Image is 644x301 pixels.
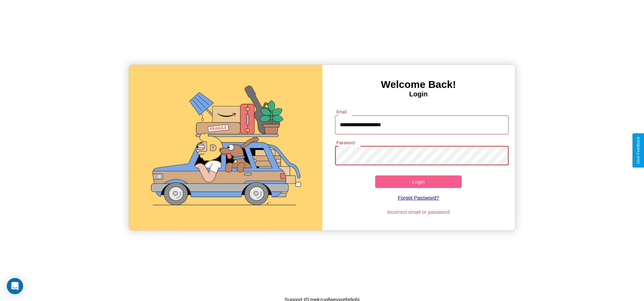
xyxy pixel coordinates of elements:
label: Password [336,140,354,146]
img: gif [129,65,322,230]
h4: Login [322,90,515,98]
a: Forgot Password? [332,188,505,207]
p: Incorrect email or password [332,207,505,217]
h3: Welcome Back! [322,79,515,90]
button: Login [375,175,462,188]
label: Email [336,109,347,115]
div: Open Intercom Messenger [7,278,23,294]
div: Give Feedback [636,137,641,164]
